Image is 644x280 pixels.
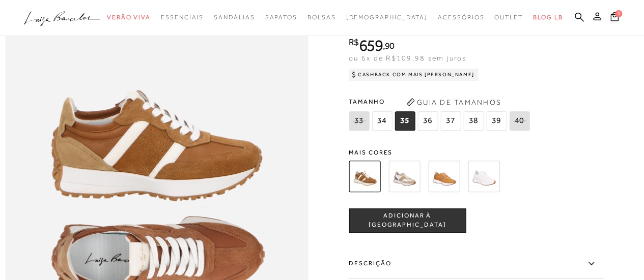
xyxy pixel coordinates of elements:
button: ADICIONAR À [GEOGRAPHIC_DATA] [349,208,466,233]
span: 39 [486,111,507,131]
span: Outlet [494,14,523,21]
span: Tamanho [349,94,532,109]
a: BLOG LB [533,8,563,27]
span: 659 [359,36,383,54]
a: noSubCategoriesText [346,8,428,27]
label: Descrição [349,249,603,278]
span: Verão Viva [107,14,151,21]
span: Mais cores [349,149,603,155]
span: [DEMOGRAPHIC_DATA] [346,14,428,21]
span: 38 [463,111,484,131]
span: ou 6x de R$109,98 sem juros [349,54,466,62]
span: Sandálias [214,14,255,21]
span: 90 [385,40,395,51]
span: 37 [440,111,461,131]
i: R$ [349,38,359,47]
a: categoryNavScreenReaderText [438,8,484,27]
span: 33 [349,111,369,131]
button: Guia de Tamanhos [403,94,505,110]
img: TÊNIS DE SOLA ROBUSTA EM COURO OFF WHITE [468,161,499,192]
span: 34 [372,111,392,131]
span: Essenciais [161,14,204,21]
a: categoryNavScreenReaderText [494,8,523,27]
button: 1 [606,10,623,26]
span: ADICIONAR À [GEOGRAPHIC_DATA] [349,212,465,230]
a: categoryNavScreenReaderText [265,8,297,27]
img: TÊNIS DE SOLA ROBUSTA EM CAMURÇA CARAMELO [349,161,380,192]
img: TÊNIS DE SOLA ROBUSTA EM CAMURÇA OFF WHITE [388,161,420,192]
a: categoryNavScreenReaderText [107,8,151,27]
div: Cashback com Mais [PERSON_NAME] [349,69,479,81]
span: BLOG LB [533,14,563,21]
span: Sapatos [265,14,297,21]
span: 35 [395,111,415,131]
span: Bolsas [307,14,336,21]
i: , [383,41,395,50]
img: TÊNIS DE SOLA ROBUSTA EM CAMURÇA OFF WHITE BEGE E CARAMELO [428,161,460,192]
a: categoryNavScreenReaderText [307,8,336,27]
a: categoryNavScreenReaderText [161,8,204,27]
span: 1 [615,9,624,17]
span: 40 [509,111,529,131]
span: Acessórios [438,14,484,21]
span: 36 [417,111,438,131]
a: categoryNavScreenReaderText [214,8,255,27]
